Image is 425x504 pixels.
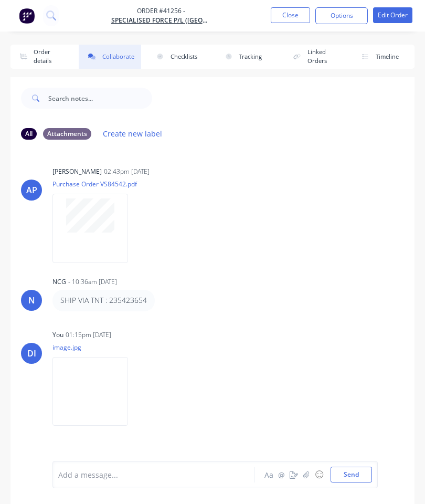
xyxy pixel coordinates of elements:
[52,277,66,287] div: NCG
[104,167,150,176] div: 02:43pm [DATE]
[284,45,346,69] button: Linked Orders
[52,343,139,352] p: image.jpg
[147,45,209,69] button: Checklists
[353,45,415,69] button: Timeline
[19,8,35,24] img: Factory
[52,167,102,176] div: [PERSON_NAME]
[315,7,368,24] button: Options
[52,330,63,340] div: You
[275,468,288,481] button: @
[10,45,72,69] button: Order details
[373,7,412,23] button: Edit Order
[313,468,325,481] button: ☺
[111,16,211,25] a: SPECIALISED FORCE P/L ([GEOGRAPHIC_DATA])
[79,45,141,69] button: Collaborate
[27,347,36,360] div: DI
[262,468,275,481] button: Aa
[52,180,139,188] p: Purchase Order VS84542.pdf
[98,127,168,141] button: Create new label
[26,184,37,196] div: AP
[111,6,211,16] span: Order #41256 -
[68,277,117,287] div: - 10:36am [DATE]
[216,45,278,69] button: Tracking
[48,88,152,109] input: Search notes...
[43,128,91,140] div: Attachments
[21,128,37,140] div: All
[271,7,310,23] button: Close
[60,295,147,306] p: SHIP VIA TNT : 235423654
[66,330,111,340] div: 01:15pm [DATE]
[28,294,35,307] div: N
[331,467,372,482] button: Send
